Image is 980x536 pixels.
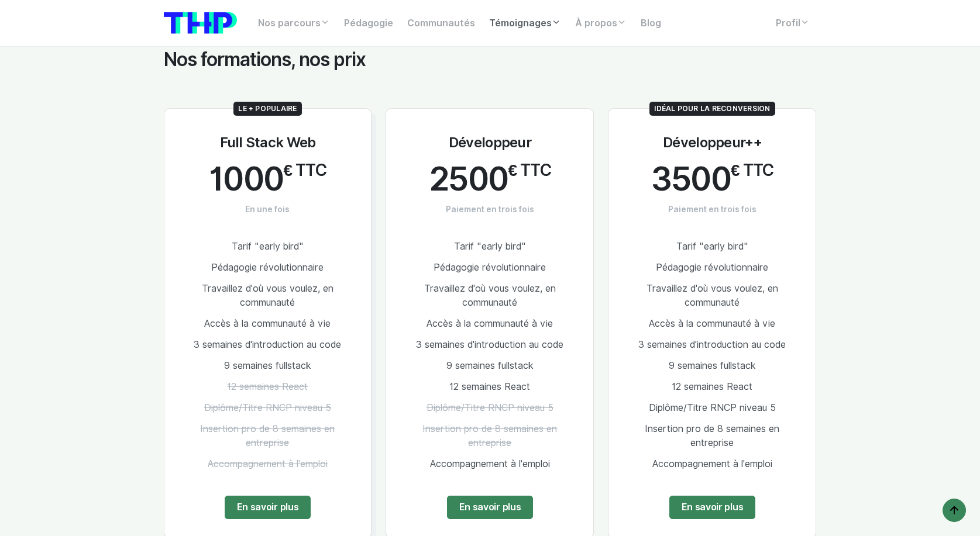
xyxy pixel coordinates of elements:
[669,360,756,371] span: 9 semaines fullstack
[651,161,731,197] span: 3500
[568,12,634,35] a: À propos
[638,339,786,350] span: 3 semaines d'introduction au code
[211,262,324,273] span: Pédagogie révolutionnaire
[647,283,778,308] span: Travaillez d'où vous voulez, en communauté
[251,12,337,35] a: Nos parcours
[422,423,557,448] span: Insertion pro de 8 semaines en entreprise
[427,318,553,329] span: Accès à la communauté à vie
[449,381,530,392] span: 12 semaines React
[434,262,546,273] span: Pédagogie révolutionnaire
[669,496,756,519] a: En savoir plus
[656,262,768,273] span: Pédagogie révolutionnaire
[202,283,333,308] span: Travaillez d'où vous voulez, en communauté
[220,134,316,151] h3: Full Stack Web
[232,241,304,252] span: Tarif "early bird"
[482,12,568,35] a: Témoignages
[652,458,772,469] span: Accompagnement à l'emploi
[649,318,775,329] span: Accès à la communauté à vie
[446,360,534,371] span: 9 semaines fullstack
[429,161,508,197] span: 2500
[449,134,531,151] h3: Développeur
[337,12,400,35] a: Pédagogie
[947,503,961,517] img: arrow-up icon
[649,402,776,413] span: Diplôme/Titre RNCP niveau 5
[200,423,335,448] span: Insertion pro de 8 semaines en entreprise
[233,102,301,116] span: Le + populaire
[225,496,311,519] a: En savoir plus
[245,203,290,215] span: En une fois
[424,283,556,308] span: Travaillez d'où vous voulez, en communauté
[208,458,328,469] span: Accompagnement à l'emploi
[769,12,817,35] a: Profil
[164,12,237,34] img: logo
[400,12,482,35] a: Communautés
[508,161,551,181] span: € TTC
[164,49,817,71] h2: Nos formations, nos prix
[194,339,341,350] span: 3 semaines d'introduction au code
[204,402,331,413] span: Diplôme/Titre RNCP niveau 5
[427,402,553,413] span: Diplôme/Titre RNCP niveau 5
[204,318,331,329] span: Accès à la communauté à vie
[663,134,762,151] h3: Développeur++
[634,12,668,35] a: Blog
[224,360,311,371] span: 9 semaines fullstack
[283,161,326,181] span: € TTC
[676,241,748,252] span: Tarif "early bird"
[672,381,752,392] span: 12 semaines React
[446,203,534,215] span: Paiement en trois fois
[731,161,773,181] span: € TTC
[649,102,775,116] span: Idéal pour la reconversion
[227,381,308,392] span: 12 semaines React
[447,496,534,519] a: En savoir plus
[668,203,757,215] span: Paiement en trois fois
[454,241,526,252] span: Tarif "early bird"
[416,339,563,350] span: 3 semaines d'introduction au code
[430,458,550,469] span: Accompagnement à l'emploi
[645,423,779,448] span: Insertion pro de 8 semaines en entreprise
[209,161,283,197] span: 1000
